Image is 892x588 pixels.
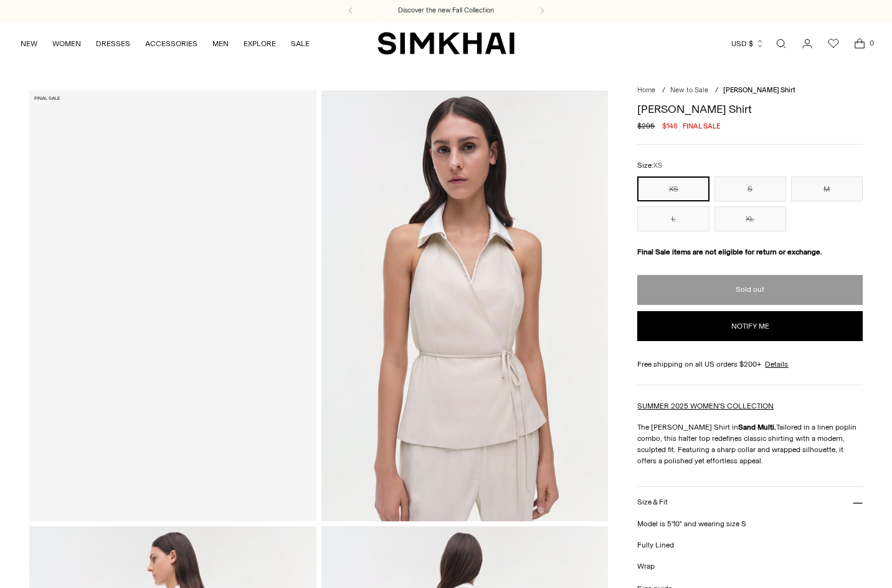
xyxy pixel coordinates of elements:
button: S [714,176,786,201]
label: Size: [637,160,662,171]
a: Discover the new Fall Collection [398,6,494,16]
p: Model is 5'10" and wearing size S [637,518,862,529]
span: $148 [662,120,678,132]
a: SIMKHAI [377,31,515,55]
span: [PERSON_NAME] Shirt [723,86,795,94]
a: Wishlist [821,31,846,56]
h3: Size & Fit [637,498,667,506]
a: Campbell Shirt [29,90,316,521]
button: M [791,176,863,201]
span: XS [653,161,662,170]
a: ACCESSORIES [145,30,197,57]
a: New to Sale [670,86,708,94]
a: Open search modal [769,31,794,56]
a: NEW [21,30,37,57]
a: Details [765,359,788,370]
a: Open cart modal [847,31,872,56]
a: SUMMER 2025 WOMEN'S COLLECTION [637,402,774,410]
a: Home [637,86,655,94]
p: Fully Lined [637,539,862,551]
a: DRESSES [96,30,130,57]
div: / [715,85,718,96]
p: The [PERSON_NAME] Shirt in Tailored in a linen poplin combo, this halter top redefines classic sh... [637,422,862,466]
a: EXPLORE [244,30,276,57]
h1: [PERSON_NAME] Shirt [637,104,862,115]
a: WOMEN [52,30,81,57]
a: Go to the account page [795,31,820,56]
p: Wrap [637,561,862,572]
button: XS [637,176,709,201]
button: Notify me [637,311,862,341]
img: Campbell Shirt [321,90,608,521]
div: Free shipping on all US orders $200+ [637,359,862,370]
span: 0 [866,37,877,49]
s: $295 [637,120,655,132]
div: / [662,85,665,96]
a: SALE [291,30,310,57]
strong: Final Sale items are not eligible for return or exchange. [637,248,822,256]
button: XL [714,206,786,231]
a: MEN [212,30,229,57]
nav: breadcrumbs [637,85,862,96]
button: L [637,206,709,231]
button: USD $ [731,30,764,57]
strong: Sand Multi. [738,423,776,431]
button: Size & Fit [637,487,862,519]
